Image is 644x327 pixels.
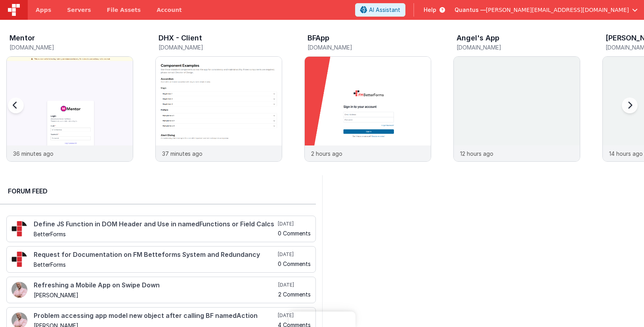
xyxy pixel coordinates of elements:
[6,216,316,242] a: Define JS Function in DOM Header and Use in namedFunctions or Field Calcs BetterForms [DATE] 0 Co...
[34,221,276,228] h4: Define JS Function in DOM Header and Use in namedFunctions or Field Calcs
[455,6,638,14] button: Quantus — [PERSON_NAME][EMAIL_ADDRESS][DOMAIN_NAME]
[278,251,311,258] h5: [DATE]
[6,277,316,303] a: Refreshing a Mobile App on Swipe Down [PERSON_NAME] [DATE] 2 Comments
[311,149,342,158] p: 2 hours ago
[162,149,203,158] p: 37 minutes ago
[36,6,51,14] span: Apps
[460,149,493,158] p: 12 hours ago
[8,186,308,196] h2: Forum Feed
[10,44,133,50] h5: [DOMAIN_NAME]
[278,282,311,288] h5: [DATE]
[159,44,282,50] h5: [DOMAIN_NAME]
[34,282,277,289] h4: Refreshing a Mobile App on Swipe Down
[67,6,91,14] span: Servers
[11,251,27,267] img: 295_2.png
[486,6,629,14] span: [PERSON_NAME][EMAIL_ADDRESS][DOMAIN_NAME]
[34,251,276,258] h4: Request for Documentation on FM Betteforms System and Redundancy
[278,230,311,236] h5: 0 Comments
[457,44,580,50] h5: [DOMAIN_NAME]
[11,221,27,237] img: 295_2.png
[355,3,405,17] button: AI Assistant
[278,291,311,297] h5: 2 Comments
[159,34,202,42] h3: DHX - Client
[457,34,499,42] h3: Angel's App
[278,312,311,319] h5: [DATE]
[10,34,35,42] h3: Mentor
[11,282,27,298] img: 411_2.png
[424,6,436,14] span: Help
[308,34,329,42] h3: BFApp
[278,221,311,227] h5: [DATE]
[34,231,276,237] h5: BetterForms
[6,246,316,273] a: Request for Documentation on FM Betteforms System and Redundancy BetterForms [DATE] 0 Comments
[369,6,400,14] span: AI Assistant
[609,149,643,158] p: 14 hours ago
[34,262,276,268] h5: BetterForms
[308,44,431,50] h5: [DOMAIN_NAME]
[34,292,277,298] h5: [PERSON_NAME]
[107,6,141,14] span: File Assets
[34,312,276,319] h4: Problem accessing app model new object after calling BF namedAction
[278,261,311,267] h5: 0 Comments
[455,6,486,14] span: Quantus —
